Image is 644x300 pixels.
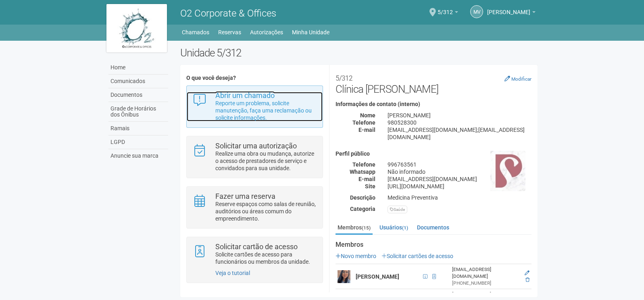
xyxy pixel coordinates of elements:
[218,27,241,38] a: Reservas
[336,101,531,107] h4: Informações de contato (interno)
[215,91,275,100] strong: Abrir um chamado
[350,194,375,201] strong: Descrição
[388,206,407,213] div: Saúde
[350,169,375,175] strong: Whatsapp
[336,221,373,235] a: Membros(15)
[215,200,317,222] p: Reserve espaços como salas de reunião, auditórios ou áreas comum do empreendimento.
[487,10,536,17] a: [PERSON_NAME]
[358,176,375,182] strong: E-mail
[250,27,283,38] a: Autorizações
[186,75,323,81] h4: O que você deseja?
[381,161,538,168] div: 996763561
[336,253,376,259] a: Novo membro
[377,221,410,233] a: Usuários(1)
[452,280,517,287] div: [PHONE_NUMBER]
[350,206,375,212] strong: Categoria
[108,135,168,149] a: LGPD
[438,10,458,17] a: 5/312
[193,142,317,172] a: Solicitar uma autorização Realize uma obra ou mudança, autorize o acesso de prestadores de serviç...
[338,270,350,283] img: user.png
[402,225,408,231] small: (1)
[352,119,375,126] strong: Telefone
[490,151,525,191] img: business.png
[352,161,375,168] strong: Telefone
[180,8,276,19] span: O2 Corporate & Offices
[525,277,529,283] a: Excluir membro
[381,253,453,259] a: Solicitar cartões de acesso
[180,47,538,59] h2: Unidade 5/312
[452,266,517,280] div: [EMAIL_ADDRESS][DOMAIN_NAME]
[504,75,531,82] a: Modificar
[336,241,531,248] strong: Membros
[108,102,168,122] a: Grade de Horários dos Ônibus
[358,127,375,133] strong: E-mail
[470,5,483,18] a: MV
[356,273,399,280] strong: [PERSON_NAME]
[215,242,298,251] strong: Solicitar cartão de acesso
[108,88,168,102] a: Documentos
[193,243,317,265] a: Solicitar cartão de acesso Solicite cartões de acesso para funcionários ou membros da unidade.
[336,74,352,82] small: 5/312
[336,151,531,157] h4: Perfil público
[487,1,530,15] span: Marco Vinicius dos Santos Paiva
[381,168,538,175] div: Não informado
[381,175,538,183] div: [EMAIL_ADDRESS][DOMAIN_NAME]
[215,142,297,150] strong: Solicitar uma autorização
[215,192,275,200] strong: Fazer uma reserva
[362,225,371,231] small: (15)
[182,27,209,38] a: Chamados
[415,221,451,233] a: Documentos
[438,1,453,15] span: 5/312
[215,251,317,265] p: Solicite cartões de acesso para funcionários ou membros da unidade.
[365,183,375,190] strong: Site
[108,75,168,88] a: Comunicados
[108,149,168,162] a: Anuncie sua marca
[381,183,538,190] div: [URL][DOMAIN_NAME]
[381,126,538,141] div: [EMAIL_ADDRESS][DOMAIN_NAME];[EMAIL_ADDRESS][DOMAIN_NAME]
[215,150,317,172] p: Realize uma obra ou mudança, autorize o acesso de prestadores de serviço e convidados para sua un...
[106,4,167,52] img: logo.jpg
[292,27,329,38] a: Minha Unidade
[381,194,538,201] div: Medicina Preventiva
[381,119,538,126] div: 980528300
[215,100,317,121] p: Reporte um problema, solicite manutenção, faça uma reclamação ou solicite informações.
[193,92,317,121] a: Abrir um chamado Reporte um problema, solicite manutenção, faça uma reclamação ou solicite inform...
[108,122,168,135] a: Ramais
[336,71,531,95] h2: Clínica [PERSON_NAME]
[525,270,529,276] a: Editar membro
[108,61,168,75] a: Home
[381,112,538,119] div: [PERSON_NAME]
[360,112,375,119] strong: Nome
[511,76,531,82] small: Modificar
[193,193,317,222] a: Fazer uma reserva Reserve espaços como salas de reunião, auditórios ou áreas comum do empreendime...
[215,270,250,276] a: Veja o tutorial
